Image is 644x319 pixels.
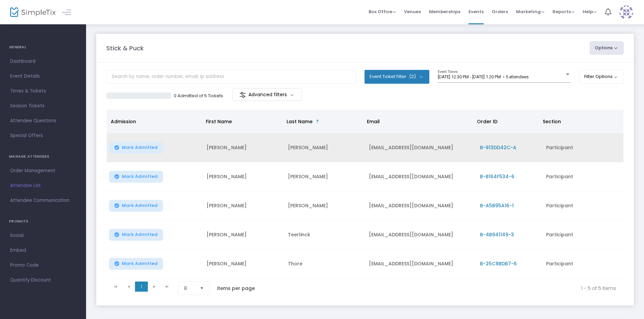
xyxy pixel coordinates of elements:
[10,131,76,140] span: Special Offers
[315,119,320,124] span: Sortable
[10,166,76,175] span: Order Management
[10,231,76,240] span: Social
[217,285,255,292] label: items per page
[197,282,207,295] button: Select
[542,191,623,220] td: Participant
[10,276,76,285] span: Quantity Discount
[10,72,76,81] span: Event Details
[109,171,163,183] button: Mark Admitted
[122,232,158,237] span: Mark Admitted
[365,70,429,83] button: Event Ticket Filter(2)
[10,181,76,190] span: Attendee List
[107,110,623,278] div: Data table
[122,174,158,179] span: Mark Admitted
[365,133,476,162] td: [EMAIL_ADDRESS][DOMAIN_NAME]
[203,162,284,191] td: [PERSON_NAME]
[480,144,516,151] span: B-913DD42C-A
[10,261,76,270] span: Promo Code
[367,118,380,125] span: Email
[10,87,76,96] span: Times & Tickets
[429,3,460,20] span: Memberships
[239,91,246,98] img: filter
[284,249,365,278] td: Thore
[468,3,484,20] span: Events
[287,118,313,125] span: Last Name
[284,220,365,249] td: Teerlinck
[542,133,623,162] td: Participant
[409,74,416,79] span: (2)
[365,249,476,278] td: [EMAIL_ADDRESS][DOMAIN_NAME]
[284,162,365,191] td: [PERSON_NAME]
[365,220,476,249] td: [EMAIL_ADDRESS][DOMAIN_NAME]
[10,196,76,205] span: Attendee Communication
[109,142,163,154] button: Mark Admitted
[480,173,514,180] span: B-B164F534-6
[9,150,77,163] h4: MANAGE ATTENDEES
[122,145,158,150] span: Mark Admitted
[203,191,284,220] td: [PERSON_NAME]
[477,118,498,125] span: Order ID
[9,41,77,54] h4: GENERAL
[206,118,232,125] span: First Name
[369,8,396,15] span: Box Office
[203,133,284,162] td: [PERSON_NAME]
[232,88,302,101] m-button: Advanced filters
[269,282,616,295] kendo-pager-info: 1 - 5 of 5 items
[542,249,623,278] td: Participant
[122,203,158,208] span: Mark Admitted
[480,260,517,267] span: B-25C8BDB7-6
[480,202,514,209] span: B-A5B95A16-1
[203,249,284,278] td: [PERSON_NAME]
[10,116,76,125] span: Attendee Questions
[111,118,136,125] span: Admission
[184,285,194,292] span: 8
[10,246,76,255] span: Embed
[10,102,76,110] span: Season Tickets
[553,8,574,15] span: Reports
[284,133,365,162] td: [PERSON_NAME]
[109,200,163,212] button: Mark Admitted
[543,118,561,125] span: Section
[106,70,356,84] input: Search by name, order number, email, ip address
[365,162,476,191] td: [EMAIL_ADDRESS][DOMAIN_NAME]
[109,258,163,270] button: Mark Admitted
[135,282,148,292] span: Page 1
[492,3,508,20] span: Orders
[516,8,544,15] span: Marketing
[106,44,144,53] m-panel-title: Stick & Puck
[284,191,365,220] td: [PERSON_NAME]
[583,8,597,15] span: Help
[542,162,623,191] td: Participant
[203,220,284,249] td: [PERSON_NAME]
[174,92,223,99] p: 0 Admitted of 5 Tickets
[365,191,476,220] td: [EMAIL_ADDRESS][DOMAIN_NAME]
[438,74,529,79] span: [DATE] 12:30 PM - [DATE] 1:20 PM • 5 attendees
[480,231,514,238] span: B-4B941149-3
[122,261,158,266] span: Mark Admitted
[542,220,623,249] td: Participant
[590,41,624,55] button: Options
[9,215,77,228] h4: PROMOTE
[10,57,76,66] span: Dashboard
[579,70,624,83] button: Filter Options
[404,3,421,20] span: Venues
[109,229,163,241] button: Mark Admitted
